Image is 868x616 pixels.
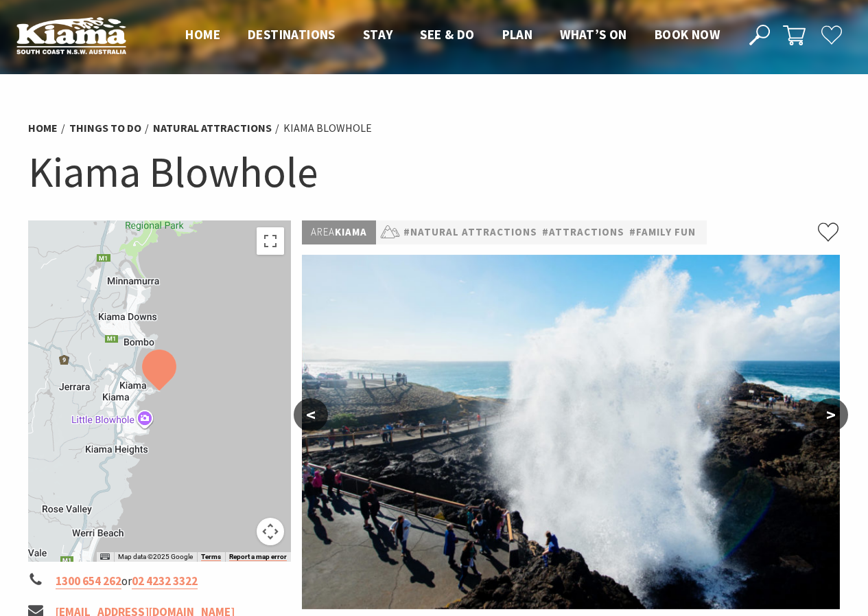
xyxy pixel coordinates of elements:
[56,573,121,589] a: 1300 654 262
[283,119,372,137] li: Kiama Blowhole
[302,220,376,244] p: Kiama
[560,26,627,43] span: What’s On
[69,121,141,135] a: Things To Do
[16,16,126,54] img: Kiama Logo
[814,398,848,431] button: >
[229,553,287,561] a: Report a map error
[311,225,335,238] span: Area
[403,224,537,241] a: #Natural Attractions
[201,553,221,561] a: Terms (opens in new tab)
[185,26,220,43] span: Home
[502,26,533,43] span: Plan
[655,26,720,43] span: Book now
[248,26,336,43] span: Destinations
[28,121,58,135] a: Home
[629,224,696,241] a: #Family Fun
[257,227,284,255] button: Toggle fullscreen view
[420,26,474,43] span: See & Do
[153,121,272,135] a: Natural Attractions
[32,544,77,562] a: Open this area in Google Maps (opens a new window)
[118,553,193,560] span: Map data ©2025 Google
[294,398,328,431] button: <
[28,144,841,200] h1: Kiama Blowhole
[542,224,624,241] a: #Attractions
[100,552,110,562] button: Keyboard shortcuts
[363,26,393,43] span: Stay
[28,572,292,591] li: or
[172,24,734,47] nav: Main Menu
[32,544,77,562] img: Google
[257,518,284,545] button: Map camera controls
[302,255,840,609] img: Close up of the Kiama Blowhole
[132,573,198,589] a: 02 4232 3322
